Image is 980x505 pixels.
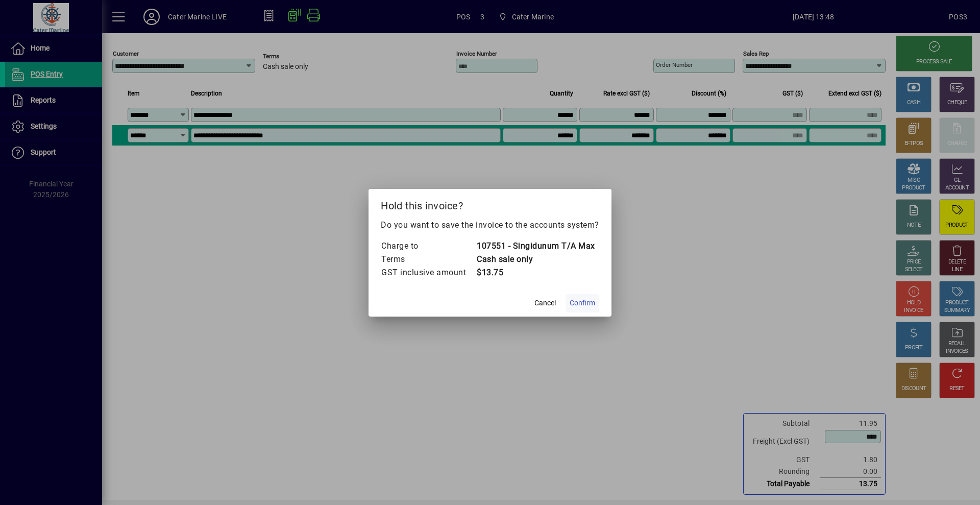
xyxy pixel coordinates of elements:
span: Cancel [534,298,556,308]
td: Charge to [381,239,476,253]
td: Cash sale only [476,253,595,266]
h2: Hold this invoice? [369,189,611,219]
button: Confirm [566,294,599,312]
td: Terms [381,253,476,266]
td: GST inclusive amount [381,266,476,279]
button: Cancel [529,294,561,312]
td: 107551 - Singidunum T/A Max [476,239,595,253]
span: Confirm [570,298,595,308]
p: Do you want to save the invoice to the accounts system? [381,219,599,231]
td: $13.75 [476,266,595,279]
